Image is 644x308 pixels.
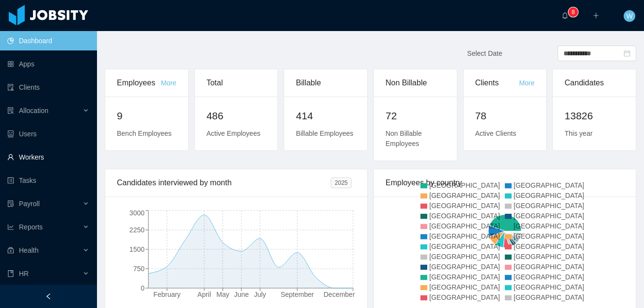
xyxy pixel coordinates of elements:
[117,69,161,97] div: Employees
[514,253,584,260] span: [GEOGRAPHIC_DATA]
[133,265,145,273] tspan: 750
[7,107,14,114] i: icon: solution
[19,200,40,208] span: Payroll
[564,108,624,124] h2: 13826
[117,108,177,124] h2: 9
[129,209,145,217] tspan: 3000
[519,79,534,87] a: More
[564,130,593,137] span: This year
[153,291,180,298] tspan: February
[514,232,584,240] span: [GEOGRAPHIC_DATA]
[475,69,519,97] div: Clients
[7,270,14,277] i: icon: book
[514,283,584,291] span: [GEOGRAPHIC_DATA]
[386,69,445,97] div: Non Billable
[514,243,584,250] span: [GEOGRAPHIC_DATA]
[429,202,500,210] span: [GEOGRAPHIC_DATA]
[626,10,632,22] span: W
[19,107,48,114] span: Allocation
[429,192,500,199] span: [GEOGRAPHIC_DATA]
[254,291,266,298] tspan: July
[514,181,584,189] span: [GEOGRAPHIC_DATA]
[207,108,266,124] h2: 486
[514,202,584,210] span: [GEOGRAPHIC_DATA]
[514,192,584,199] span: [GEOGRAPHIC_DATA]
[429,243,500,250] span: [GEOGRAPHIC_DATA]
[7,31,89,50] a: icon: pie-chartDashboard
[296,130,353,137] span: Billable Employees
[296,69,355,97] div: Billable
[475,108,535,124] h2: 78
[197,291,211,298] tspan: April
[141,284,145,292] tspan: 0
[624,50,630,57] i: icon: calendar
[216,291,229,298] tspan: May
[19,270,29,277] span: HR
[19,223,43,231] span: Reports
[514,222,584,230] span: [GEOGRAPHIC_DATA]
[129,226,145,234] tspan: 2250
[572,7,575,17] p: 8
[562,12,568,19] i: icon: bell
[207,69,266,97] div: Total
[475,130,516,137] span: Active Clients
[429,273,500,281] span: [GEOGRAPHIC_DATA]
[7,54,89,74] a: icon: appstoreApps
[386,108,445,124] h2: 72
[207,130,260,137] span: Active Employees
[429,212,500,220] span: [GEOGRAPHIC_DATA]
[514,212,584,220] span: [GEOGRAPHIC_DATA]
[7,247,14,254] i: icon: medicine-box
[7,124,89,144] a: icon: robotUsers
[19,246,38,254] span: Health
[7,200,14,207] i: icon: file-protect
[514,263,584,271] span: [GEOGRAPHIC_DATA]
[593,12,599,19] i: icon: plus
[7,171,89,190] a: icon: profileTasks
[429,283,500,291] span: [GEOGRAPHIC_DATA]
[7,78,89,97] a: icon: auditClients
[429,181,500,189] span: [GEOGRAPHIC_DATA]
[331,178,352,188] span: 2025
[323,291,355,298] tspan: December
[564,69,624,97] div: Candidates
[568,7,578,17] sup: 8
[429,293,500,301] span: [GEOGRAPHIC_DATA]
[467,49,502,57] span: Select Date
[117,130,172,137] span: Bench Employees
[7,147,89,167] a: icon: userWorkers
[429,253,500,260] span: [GEOGRAPHIC_DATA]
[386,169,624,196] div: Employees by country
[281,291,314,298] tspan: September
[429,232,500,240] span: [GEOGRAPHIC_DATA]
[129,245,145,253] tspan: 1500
[429,222,500,230] span: [GEOGRAPHIC_DATA]
[161,79,177,87] a: More
[7,224,14,230] i: icon: line-chart
[514,273,584,281] span: [GEOGRAPHIC_DATA]
[117,169,331,196] div: Candidates interviewed by month
[234,291,249,298] tspan: June
[386,130,422,147] span: Non Billable Employees
[296,108,355,124] h2: 414
[514,293,584,301] span: [GEOGRAPHIC_DATA]
[429,263,500,271] span: [GEOGRAPHIC_DATA]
